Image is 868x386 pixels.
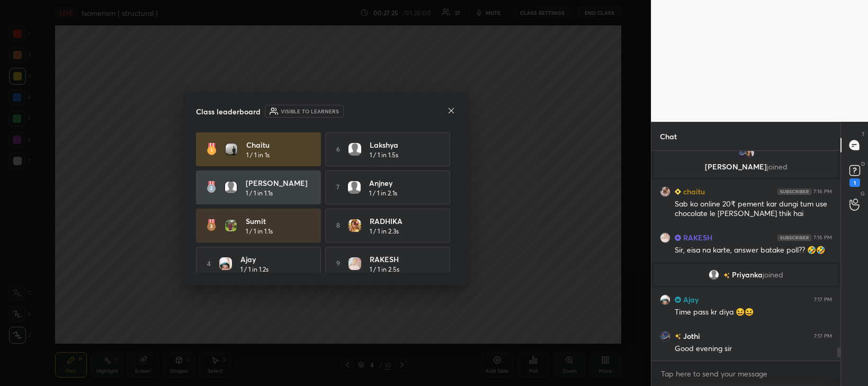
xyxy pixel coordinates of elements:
[369,188,397,198] h5: 1 / 1 in 2.1s
[369,177,435,188] h4: Anjney
[240,254,306,265] h4: Ajay
[737,148,748,158] img: d61d660b361b4e51b86cbdec24deb65b.jpg
[240,265,269,274] h5: 1 / 1 in 1.2s
[681,330,700,342] h6: Jothi
[849,178,860,187] div: 1
[861,190,865,198] p: G
[861,160,865,168] p: D
[348,257,361,270] img: 9c9e436166b04c70b26c26f8b07369cd.jpg
[246,150,270,160] h5: 1 / 1 in 1s
[651,151,840,361] div: grid
[348,181,361,194] img: default.png
[370,227,399,236] h5: 1 / 1 in 2.3s
[813,235,832,241] div: 7:16 PM
[219,257,232,270] img: ce84ab5443d14459b488ec7a1481d574.jpg
[732,271,763,279] span: Priyanka
[246,216,311,227] h4: Sumit
[336,221,340,230] h5: 8
[777,235,811,241] img: 4P8fHbbgJtejmAAAAAElFTkSuQmCC
[225,219,237,232] img: 3e9af9184cb64257b56bfcac5601e731.jpg
[681,232,712,243] h6: RAKESH
[660,163,831,171] p: [PERSON_NAME]
[675,245,832,256] div: Sir, eisa na karte, answer batake poll?? 🤣🤣
[660,232,670,243] img: 9c9e436166b04c70b26c26f8b07369cd.jpg
[862,130,865,138] p: T
[370,254,435,265] h4: RAKESH
[813,188,832,195] div: 7:16 PM
[207,259,211,268] h5: 4
[814,297,832,303] div: 7:17 PM
[348,143,361,156] img: default.png
[675,199,832,219] div: Sab ko online 20₹ pement kar dungi tum use chocolate le [PERSON_NAME] thik hai
[675,297,681,303] img: Learner_Badge_champion_ad955741a3.svg
[336,259,340,268] h5: 9
[246,139,312,150] h4: chaitu
[660,294,670,305] img: ce84ab5443d14459b488ec7a1481d574.jpg
[651,122,685,150] p: Chat
[681,294,699,305] h6: Ajay
[675,188,681,195] img: Learner_Badge_beginner_1_8b307cf2a0.svg
[348,219,361,232] img: 10e12bfc6bb74d98b13edc7fff1f5530.jpg
[246,227,273,236] h5: 1 / 1 in 1.1s
[207,181,216,194] img: rank-2.3a33aca6.svg
[370,139,435,150] h4: Lakshya
[675,344,832,354] div: Good evening sir
[370,150,398,160] h5: 1 / 1 in 1.5s
[246,177,311,188] h4: [PERSON_NAME]
[675,307,832,318] div: Time pass kr diya 😆😆
[336,145,340,154] h5: 6
[745,148,755,158] img: c96493ce45104831bc8b5a31ac9d4d89.jpg
[709,270,719,280] img: default.png
[336,183,339,192] h5: 7
[660,331,670,342] img: d61d660b361b4e51b86cbdec24deb65b.jpg
[681,186,705,197] h6: chaitu
[207,219,216,232] img: rank-3.169bc593.svg
[777,188,811,195] img: 4P8fHbbgJtejmAAAAAElFTkSuQmCC
[196,106,261,117] h4: Class leaderboard
[225,181,237,194] img: default.png
[660,186,670,197] img: 126567b47e814215ac885b625133e07c.jpg
[723,273,730,279] img: no-rating-badge.077c3623.svg
[763,271,783,279] span: joined
[370,216,435,227] h4: RADHIKA
[767,161,788,172] span: joined
[814,333,832,339] div: 7:17 PM
[207,143,217,156] img: rank-1.ed6cb560.svg
[225,143,238,156] img: 8e51fae7294a4ae89c8db8d7d69bf3f0.jpg
[281,107,339,115] h6: Visible to learners
[675,334,681,340] img: no-rating-badge.077c3623.svg
[246,188,273,198] h5: 1 / 1 in 1.1s
[370,265,399,274] h5: 1 / 1 in 2.5s
[675,235,681,241] img: Learner_Badge_scholar_0185234fc8.svg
